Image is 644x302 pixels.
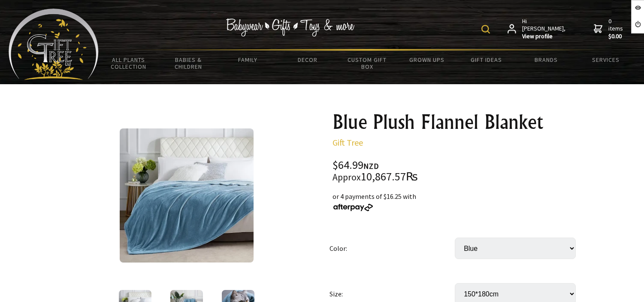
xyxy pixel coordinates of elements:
a: Babies & Children [158,51,218,76]
a: Gift Tree [333,137,363,148]
a: Family [218,51,278,69]
img: Babywear - Gifts - Toys & more [226,18,354,37]
img: product search [481,25,490,34]
a: Hi [PERSON_NAME],View profile [508,18,566,40]
span: 0 items [608,17,625,40]
a: Gift Ideas [457,51,516,69]
span: Hi [PERSON_NAME], [522,18,566,40]
a: Brands [516,51,576,69]
div: $64.99 10,867.57₨ [333,160,583,183]
a: Grown Ups [397,51,457,69]
strong: $0.00 [608,33,625,40]
a: Decor [278,51,337,69]
strong: View profile [522,33,566,40]
a: 0 items$0.00 [594,18,625,40]
img: Babyware - Gifts - Toys and more... [9,9,99,80]
span: NZD [363,161,379,171]
a: Services [576,51,635,69]
a: All Plants Collection [99,51,158,76]
h1: Blue Plush Flannel Blanket [333,112,583,132]
div: or 4 payments of $16.25 with [333,191,583,212]
img: Afterpay [333,204,374,211]
td: Color: [330,226,455,271]
small: Approx [333,171,361,183]
img: Blue Plush Flannel Blanket [120,128,254,262]
a: Custom Gift Box [337,51,397,76]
